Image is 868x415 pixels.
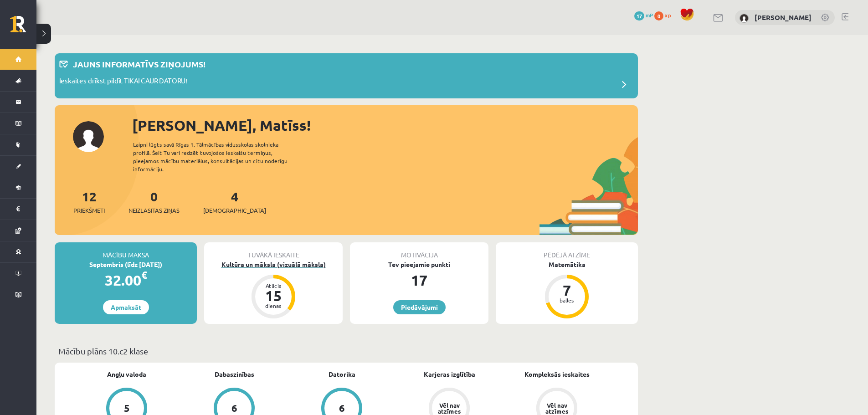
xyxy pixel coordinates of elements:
a: Datorika [329,369,355,379]
div: balles [553,297,580,303]
a: 4[DEMOGRAPHIC_DATA] [203,188,266,215]
div: Tev pieejamie punkti [350,260,488,269]
div: Vēl nav atzīmes [437,402,462,414]
a: Kultūra un māksla (vizuālā māksla) Atlicis 15 dienas [204,260,343,320]
div: Motivācija [350,242,488,260]
span: mP [646,11,653,19]
span: € [141,268,147,282]
div: Mācību maksa [55,242,197,260]
a: Jauns informatīvs ziņojums! Ieskaites drīkst pildīt TIKAI CAUR DATORU! [59,58,633,94]
div: Vēl nav atzīmes [544,402,570,414]
div: [PERSON_NAME], Matīss! [132,114,638,136]
div: Laipni lūgts savā Rīgas 1. Tālmācības vidusskolas skolnieka profilā. Šeit Tu vari redzēt tuvojošo... [133,140,303,173]
a: Matemātika 7 balles [496,260,638,320]
a: 0Neizlasītās ziņas [128,188,180,215]
div: Matemātika [496,260,638,269]
a: Apmaksāt [103,300,149,314]
a: Kompleksās ieskaites [524,369,590,379]
p: Mācību plāns 10.c2 klase [58,345,634,357]
div: Kultūra un māksla (vizuālā māksla) [204,260,343,269]
span: 17 [634,11,644,20]
a: Rīgas 1. Tālmācības vidusskola [10,16,36,39]
div: Pēdējā atzīme [496,242,638,260]
div: 6 [231,403,237,413]
a: 17 mP [634,11,653,19]
div: 6 [339,403,345,413]
a: Dabaszinības [215,369,254,379]
div: 32.00 [55,269,197,291]
span: [DEMOGRAPHIC_DATA] [203,206,266,215]
p: Jauns informatīvs ziņojums! [73,58,205,70]
img: Matīss Magone [740,14,749,23]
a: Karjeras izglītība [424,369,475,379]
div: 7 [553,283,580,297]
span: Priekšmeti [73,206,105,215]
div: 5 [124,403,130,413]
div: Septembris (līdz [DATE]) [55,260,197,269]
a: Angļu valoda [107,369,146,379]
span: xp [665,11,671,19]
a: 12Priekšmeti [73,188,105,215]
div: Tuvākā ieskaite [204,242,343,260]
div: 17 [350,269,488,291]
span: 0 [654,11,663,20]
a: [PERSON_NAME] [755,13,812,22]
p: Ieskaites drīkst pildīt TIKAI CAUR DATORU! [59,76,187,88]
div: Atlicis [260,283,287,288]
span: Neizlasītās ziņas [128,206,180,215]
div: 15 [260,288,287,303]
a: Piedāvājumi [393,300,446,314]
a: 0 xp [654,11,675,19]
div: dienas [260,303,287,308]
